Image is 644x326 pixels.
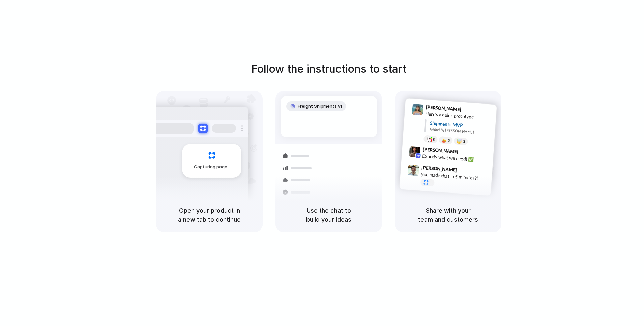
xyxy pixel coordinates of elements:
h5: Share with your team and customers [403,206,493,224]
span: 3 [463,140,465,143]
h5: Open your product in a new tab to continue [164,206,255,224]
span: Freight Shipments v1 [298,103,342,110]
div: Here's a quick prototype [425,110,493,122]
span: Capturing page [194,164,231,170]
span: [PERSON_NAME] [422,146,458,155]
div: you made that in 5 minutes?! [421,171,488,182]
span: 9:42 AM [460,149,474,157]
span: 8 [433,138,435,141]
span: 9:47 AM [459,167,473,175]
span: 1 [430,181,432,185]
span: [PERSON_NAME] [421,164,457,174]
span: 9:41 AM [463,107,477,115]
div: Shipments MVP [430,120,492,131]
div: Exactly what we need! ✅ [422,153,490,164]
div: 🤯 [457,139,462,144]
div: Added by [PERSON_NAME] [429,126,491,136]
span: [PERSON_NAME] [426,103,461,113]
h1: Follow the instructions to start [251,61,406,77]
h5: Use the chat to build your ideas [284,206,374,224]
span: 5 [448,139,450,142]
